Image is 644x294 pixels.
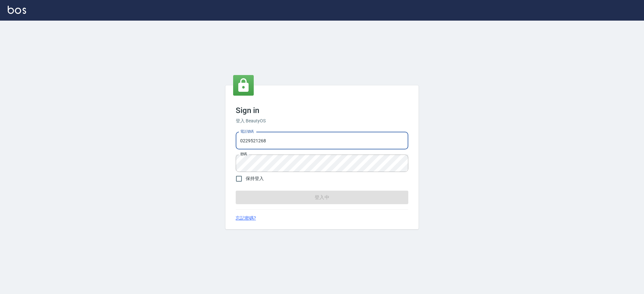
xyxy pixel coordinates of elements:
a: 忘記密碼? [236,215,256,222]
h3: Sign in [236,106,408,115]
span: 保持登入 [246,175,264,182]
label: 密碼 [240,152,247,156]
label: 電話號碼 [240,129,254,134]
img: Logo [8,6,26,14]
h6: 登入 BeautyOS [236,118,408,124]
